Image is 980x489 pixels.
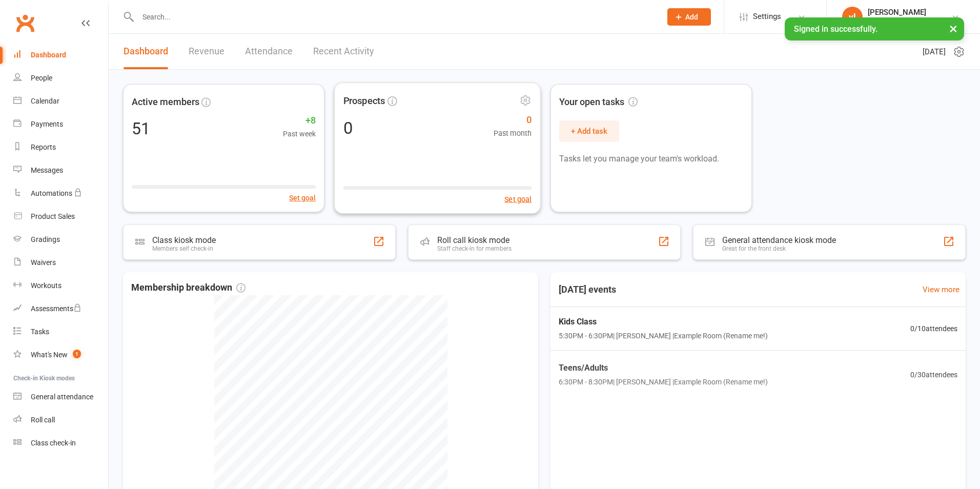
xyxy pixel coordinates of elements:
a: Dashboard [13,44,108,67]
span: Settings [753,5,781,28]
a: Clubworx [12,10,38,36]
span: Active members [132,95,199,110]
a: Calendar [13,90,108,113]
a: Payments [13,113,108,136]
span: Past week [283,128,316,139]
span: Add [685,13,698,21]
a: General attendance kiosk mode [13,385,108,409]
a: Class kiosk mode [13,432,108,455]
button: Set goal [289,192,316,203]
span: 6:30PM - 8:30PM | [PERSON_NAME] | Example Room (Rename me!) [559,376,768,388]
span: Kids Class [559,315,768,329]
a: Recent Activity [313,34,374,69]
div: Product Sales [31,212,75,220]
div: [PERSON_NAME] [868,8,951,17]
div: Waivers [31,258,56,267]
button: Set goal [504,193,532,205]
a: Roll call [13,409,108,432]
span: +8 [283,113,316,128]
p: Tasks let you manage your team's workload. [559,152,743,166]
a: Assessments [13,297,108,320]
div: Payments [31,120,63,128]
span: 0 / 10 attendees [910,323,957,334]
button: × [944,17,963,39]
span: Membership breakdown [131,280,246,295]
div: Automations [31,189,72,197]
div: 51 [132,120,150,137]
div: Gradings [31,235,60,243]
div: General attendance [31,393,93,401]
div: Assessments [31,304,81,313]
div: Messages [31,166,63,174]
div: Dashboard [31,51,66,59]
span: 0 [494,112,532,128]
span: 5:30PM - 6:30PM | [PERSON_NAME] | Example Room (Rename me!) [559,330,768,341]
div: Roll call kiosk mode [437,235,512,245]
a: Messages [13,159,108,182]
h3: [DATE] events [550,280,624,299]
div: People [31,74,52,82]
span: Past month [494,128,532,139]
div: vl [842,7,863,27]
div: General attendance kiosk mode [722,235,836,245]
button: + Add task [559,120,619,142]
div: 0 [343,119,353,136]
div: Reports [31,143,56,151]
a: Revenue [189,34,224,69]
a: Waivers [13,251,108,274]
div: Class kiosk mode [152,235,216,245]
span: Your open tasks [559,95,638,110]
a: Gradings [13,228,108,251]
div: Class check-in [31,439,76,447]
div: Roll call [31,416,55,424]
input: Search... [135,10,654,24]
a: Reports [13,136,108,159]
a: Tasks [13,320,108,343]
a: Product Sales [13,205,108,228]
span: Prospects [343,93,385,109]
div: Tasks [31,328,49,336]
div: Members self check-in [152,245,216,252]
a: Dashboard [124,34,168,69]
div: What's New [31,351,68,359]
div: greater western muay thai [868,17,951,26]
a: People [13,67,108,90]
div: Calendar [31,97,59,105]
div: Staff check-in for members [437,245,512,252]
button: Add [667,8,711,26]
a: Automations [13,182,108,205]
span: Teens/Adults [559,361,768,375]
a: Workouts [13,274,108,297]
span: 0 / 30 attendees [910,369,957,380]
div: Workouts [31,281,62,290]
a: What's New1 [13,343,108,366]
span: [DATE] [923,46,946,58]
div: Great for the front desk [722,245,836,252]
span: Signed in successfully. [794,24,877,34]
a: View more [923,283,959,296]
a: Attendance [245,34,293,69]
span: 1 [73,350,81,358]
